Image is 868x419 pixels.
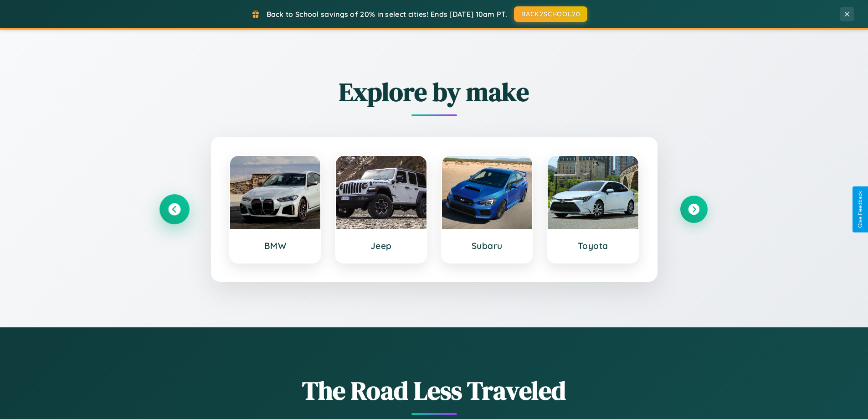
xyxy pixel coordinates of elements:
[161,373,708,408] h1: The Road Less Traveled
[345,240,417,251] h3: Jeep
[267,10,507,19] span: Back to School savings of 20% in select cities! Ends [DATE] 10am PT.
[514,6,587,22] button: BACK2SCHOOL20
[161,74,708,109] h2: Explore by make
[451,240,524,251] h3: Subaru
[239,240,312,251] h3: BMW
[557,240,629,251] h3: Toyota
[857,191,863,228] div: Give Feedback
